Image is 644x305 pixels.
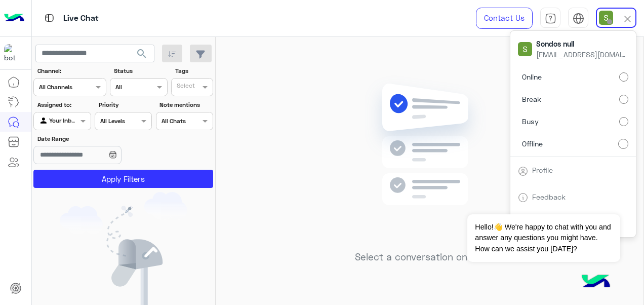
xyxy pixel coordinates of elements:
[356,75,503,244] img: no messages
[63,12,99,25] p: Live Chat
[33,170,213,188] button: Apply Filters
[599,11,613,25] img: userImage
[99,100,151,109] label: Priority
[522,94,541,104] span: Break
[622,13,633,25] img: close
[467,214,620,262] span: Hello!👋 We're happy to chat with you and answer any questions you might have. How can we assist y...
[522,138,543,149] span: Offline
[130,45,154,66] button: search
[476,8,533,29] a: Contact Us
[540,8,560,29] a: tab
[618,139,628,149] input: Offline
[114,66,166,75] label: Status
[536,39,627,49] span: Sondos null
[43,12,56,24] img: tab
[37,66,105,75] label: Channel:
[573,13,584,24] img: tab
[4,8,24,29] img: Logo
[175,81,195,93] div: Select
[175,66,212,75] label: Tags
[518,166,528,176] img: tab
[619,117,628,126] input: Busy
[536,49,627,60] span: [EMAIL_ADDRESS][DOMAIN_NAME]
[37,100,90,109] label: Assigned to:
[136,48,148,60] span: search
[37,134,151,143] label: Date Range
[518,42,532,56] img: userImage
[522,116,539,127] span: Busy
[522,71,542,82] span: Online
[4,44,22,62] img: 923305001092802
[578,264,614,300] img: hulul-logo.png
[545,13,556,24] img: tab
[619,72,628,82] input: Online
[355,251,504,263] h5: Select a conversation on the left
[532,166,553,174] a: Profile
[159,100,212,109] label: Note mentions
[619,95,628,104] input: Break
